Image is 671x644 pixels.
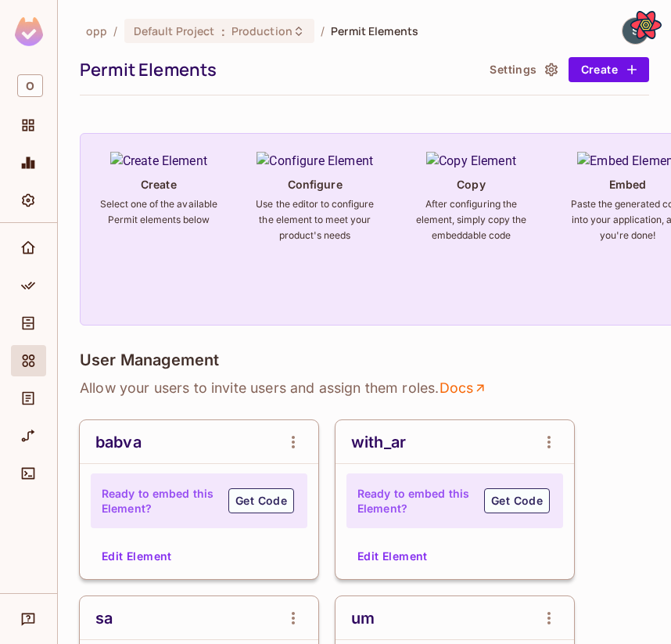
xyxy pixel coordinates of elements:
button: Get Code [484,488,550,513]
div: Permit Elements [80,58,475,81]
h6: Use the editor to configure the element to meet your product's needs [256,196,375,243]
h4: Embed [609,177,647,192]
img: Create Element [110,152,207,171]
h4: Ready to embed this Element? [102,486,214,516]
li: / [113,23,117,38]
span: Default Project [134,23,215,38]
h6: Select one of the available Permit elements below [99,196,218,228]
div: URL Mapping [11,420,46,452]
h4: Create [141,177,177,192]
div: sa [95,609,113,628]
div: babva [95,433,142,452]
div: Projects [11,110,46,141]
span: Permit Elements [331,23,418,38]
div: Monitoring [11,147,46,178]
p: Allow your users to invite users and assign them roles . [80,379,649,398]
div: Elements [11,345,46,376]
div: Directory [11,308,46,339]
button: Settings [483,57,562,82]
button: Get Code [228,488,294,513]
div: Home [11,232,46,264]
div: Policy [11,270,46,301]
div: Audit Log [11,383,46,414]
span: Production [231,23,292,38]
h4: Configure [288,177,343,192]
button: open Menu [278,603,309,634]
h4: Ready to embed this Element? [357,486,470,516]
button: Create [569,57,649,82]
button: Open React Query Devtools [630,9,662,41]
h4: User Management [80,351,219,369]
li: / [321,23,325,38]
button: open Menu [533,426,565,458]
h4: Copy [457,177,485,192]
span: the active workspace [86,23,107,38]
img: shuvy ankor [623,18,648,44]
a: Docs [439,379,488,398]
img: SReyMgAAAABJRU5ErkJggg== [15,17,43,46]
div: Settings [11,185,46,216]
button: Edit Element [351,544,434,569]
button: open Menu [278,426,309,458]
div: um [351,609,375,628]
button: Edit Element [95,544,178,569]
h6: After configuring the element, simply copy the embeddable code [411,196,530,243]
button: open Menu [533,603,565,634]
img: Copy Element [426,152,516,171]
img: Configure Element [257,152,373,171]
div: Help & Updates [11,603,46,635]
div: Connect [11,458,46,489]
div: Workspace: opp [11,68,46,103]
span: : [221,25,226,38]
span: O [17,74,43,97]
div: with_ar [351,433,406,452]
